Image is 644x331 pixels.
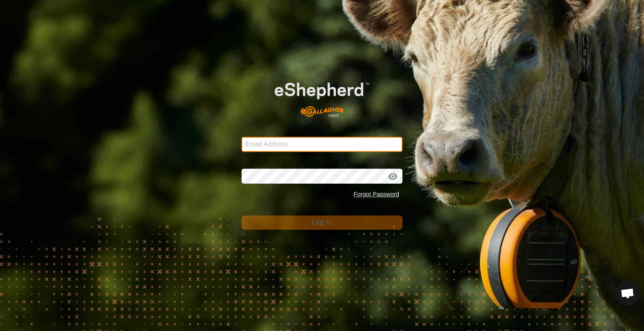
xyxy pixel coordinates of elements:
[241,137,402,152] input: Email Address
[353,191,399,198] a: Forgot Password
[312,219,332,226] span: Log In
[257,69,386,124] img: E-shepherd Logo
[241,216,402,230] button: Log In
[615,281,640,306] div: Open chat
